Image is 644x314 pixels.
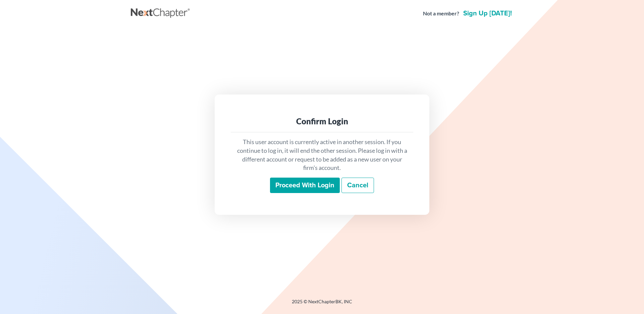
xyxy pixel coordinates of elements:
[341,178,374,193] a: Cancel
[236,138,408,172] p: This user account is currently active in another session. If you continue to log in, it will end ...
[423,10,459,17] strong: Not a member?
[270,178,340,193] input: Proceed with login
[131,298,513,310] div: 2025 © NextChapterBK, INC
[462,10,513,17] a: Sign up [DATE]!
[236,116,408,127] div: Confirm Login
